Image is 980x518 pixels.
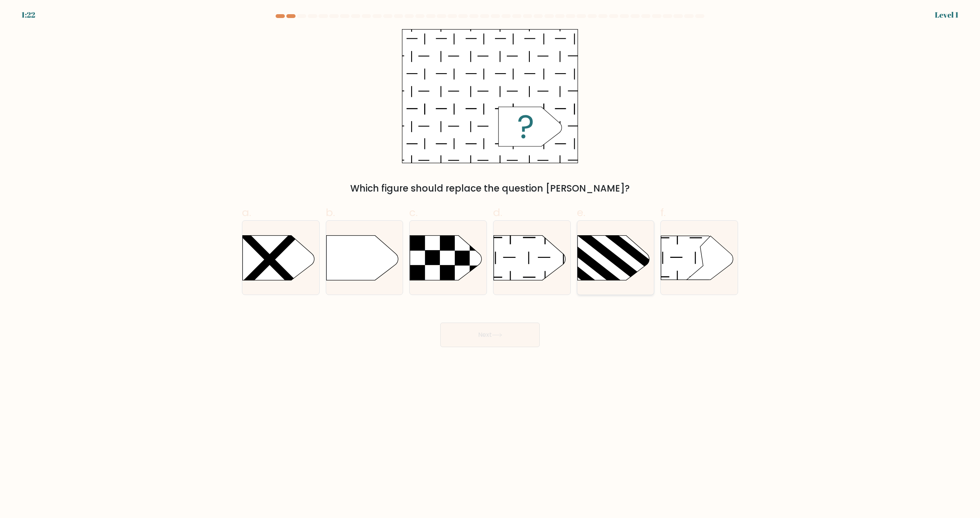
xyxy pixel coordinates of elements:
div: Level 1 [935,9,959,21]
span: a. [242,205,251,220]
span: d. [493,205,502,220]
span: f. [660,205,666,220]
span: e. [577,205,585,220]
div: Which figure should replace the question [PERSON_NAME]? [247,182,733,195]
button: Next [440,323,540,347]
span: b. [326,205,335,220]
div: 1:22 [21,9,35,21]
span: c. [409,205,418,220]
